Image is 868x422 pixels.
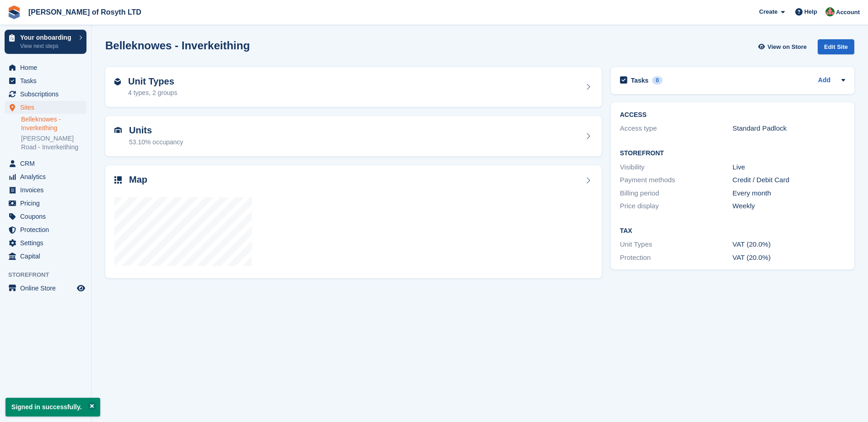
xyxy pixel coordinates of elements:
a: menu [5,170,86,183]
div: Access type [620,123,733,134]
a: Preview store [75,283,86,294]
span: Protection [20,223,75,236]
a: Belleknowes - Inverkeithing [21,115,86,132]
img: Susan Fleming [825,7,835,16]
span: CRM [20,157,75,170]
a: View on Store [757,39,810,54]
div: Live [733,162,845,173]
a: menu [5,250,86,263]
span: Help [804,7,817,16]
a: Units 53.10% occupancy [105,116,602,156]
div: Payment methods [620,175,733,185]
p: Signed in successfully. [5,398,100,417]
span: Online Store [20,282,75,295]
span: Home [20,61,75,74]
p: View next steps [20,42,75,50]
div: Unit Types [620,239,733,250]
span: Account [836,8,860,17]
a: menu [5,282,86,295]
h2: Tax [620,227,845,235]
a: menu [5,101,86,114]
a: [PERSON_NAME] Road - Inverkeithing [21,134,86,152]
h2: ACCESS [620,111,845,119]
img: unit-type-icn-2b2737a686de81e16bb02015468b77c625bbabd49415b5ef34ead5e3b44a266d.svg [114,78,121,85]
span: Invoices [20,184,75,196]
h2: Belleknowes - Inverkeithing [105,39,250,52]
a: menu [5,197,86,210]
span: Tasks [20,74,75,87]
div: Billing period [620,188,733,199]
span: Coupons [20,210,75,223]
h2: Units [129,125,183,136]
a: menu [5,237,86,249]
a: menu [5,88,86,100]
span: Settings [20,237,75,249]
h2: Map [129,174,147,185]
div: Visibility [620,162,733,173]
h2: Storefront [620,150,845,157]
a: menu [5,61,86,74]
img: stora-icon-8386f47178a22dfd0bd8f6a31ec36ba5ce8667c1dd55bd0f319d3a0aa187defe.svg [7,5,21,19]
p: Your onboarding [20,34,75,41]
div: 53.10% occupancy [129,137,183,147]
div: Edit Site [818,39,854,54]
span: Analytics [20,170,75,183]
a: Map [105,165,602,279]
a: menu [5,157,86,170]
a: Add [818,75,830,86]
div: Protection [620,253,733,263]
a: Unit Types 4 types, 2 groups [105,67,602,107]
div: Credit / Debit Card [733,175,845,185]
div: Every month [733,188,845,199]
span: Subscriptions [20,88,75,100]
a: Your onboarding View next steps [5,30,86,54]
div: VAT (20.0%) [733,239,845,250]
div: Price display [620,201,733,211]
h2: Tasks [631,76,649,84]
div: 4 types, 2 groups [128,88,177,98]
a: menu [5,74,86,87]
a: [PERSON_NAME] of Rosyth LTD [25,5,145,20]
span: Storefront [8,270,91,280]
span: Sites [20,101,75,114]
a: menu [5,184,86,196]
a: Edit Site [818,39,854,58]
div: Weekly [733,201,845,211]
img: map-icn-33ee37083ee616e46c38cad1a60f524a97daa1e2b2c8c0bc3eb3415660979fc1.svg [114,176,122,184]
a: menu [5,210,86,223]
span: Pricing [20,197,75,210]
div: Standard Padlock [733,123,845,134]
a: menu [5,223,86,236]
div: VAT (20.0%) [733,253,845,263]
h2: Unit Types [128,76,177,87]
div: 0 [652,76,663,84]
img: unit-icn-7be61d7bf1b0ce9d3e12c5938cc71ed9869f7b940bace4675aadf7bd6d80202e.svg [114,127,122,133]
span: Create [759,7,777,16]
span: View on Store [767,42,807,52]
span: Capital [20,250,75,263]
